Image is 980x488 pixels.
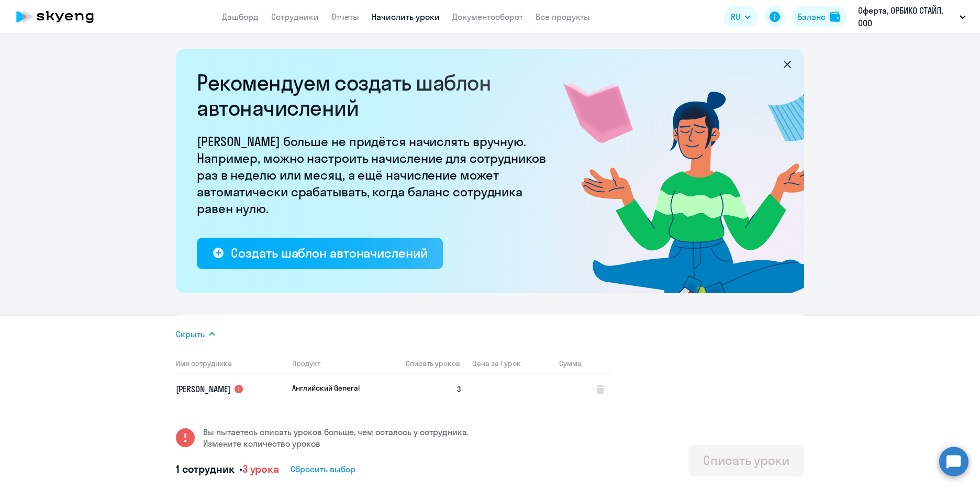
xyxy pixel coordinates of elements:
a: Начислить уроки [372,12,440,22]
a: Документооборот [452,12,523,22]
span: 3 урока [242,462,279,475]
button: Создать шаблон автоначислений [197,238,443,269]
th: Списать уроков [389,353,461,374]
span: Сбросить выбор [291,463,355,475]
h2: Рекомендуем создать шаблон автоначислений [197,70,553,120]
button: RU [723,6,758,27]
th: Продукт [284,353,389,374]
a: Сотрудники [271,12,319,22]
p: [PERSON_NAME] больше не придётся начислять вручную. Например, можно настроить начисление для сотр... [197,133,553,217]
img: balance [830,12,840,22]
span: Скрыть [176,328,205,340]
button: Балансbalance [792,6,847,27]
th: Цена за 1 урок [461,353,521,374]
button: Оферта, ОРБИКО СТАЙЛ, ООО [853,4,971,29]
p: Английский General [292,383,371,393]
div: Баланс [798,10,826,23]
a: Дашборд [222,12,259,22]
p: Вы пытаетесь списать уроков больше, чем осталось у сотрудника. Измените количество уроков [203,426,484,449]
h5: 1 сотрудник • [176,462,279,476]
span: RU [731,10,740,23]
a: Все продукты [536,12,590,22]
a: Отчеты [331,12,359,22]
button: Списать уроки [688,445,804,476]
div: Списать уроки [703,452,789,469]
p: Оферта, ОРБИКО СТАЙЛ, ООО [858,4,955,29]
span: [PERSON_NAME] [176,384,230,394]
div: Создать шаблон автоначислений [231,245,427,261]
th: Имя сотрудника [176,353,284,374]
th: Сумма [521,353,582,374]
span: 3 [398,383,461,395]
